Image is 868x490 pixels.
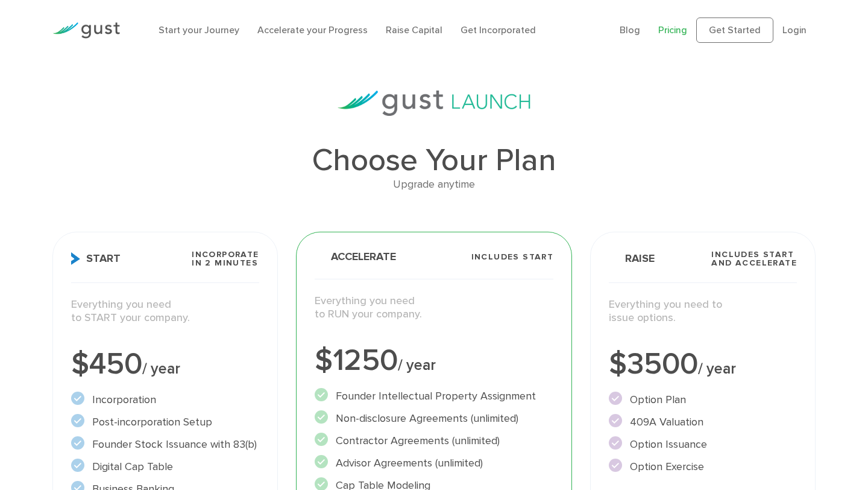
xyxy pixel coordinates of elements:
[315,346,554,376] div: $1250
[71,459,259,475] li: Digital Cap Table
[71,392,259,408] li: Incorporation
[782,24,807,36] a: Login
[52,176,816,194] div: Upgrade anytime
[315,388,554,404] li: Founder Intellectual Property Assignment
[609,414,797,430] li: 409A Valuation
[315,294,554,322] p: Everything you need to RUN your company.
[52,22,120,39] img: Gust Logo
[315,455,554,471] li: Advisor Agreements (unlimited)
[609,459,797,475] li: Option Exercise
[471,253,554,261] span: Includes START
[257,24,368,36] a: Accelerate your Progress
[461,24,536,36] a: Get Incorporated
[71,349,259,380] div: $450
[386,24,442,36] a: Raise Capital
[696,17,773,43] a: Get Started
[609,349,797,380] div: $3500
[192,250,259,267] span: Incorporate in 2 Minutes
[338,91,530,116] img: gust-launch-logos.svg
[698,360,736,378] span: / year
[609,436,797,453] li: Option Issuance
[315,433,554,449] li: Contractor Agreements (unlimited)
[658,24,687,36] a: Pricing
[159,24,239,36] a: Start your Journey
[609,298,797,325] p: Everything you need to issue options.
[620,24,640,36] a: Blog
[71,252,121,265] span: Start
[315,252,396,262] span: Accelerate
[71,436,259,453] li: Founder Stock Issuance with 83(b)
[142,360,180,378] span: / year
[71,298,259,325] p: Everything you need to START your company.
[315,410,554,427] li: Non-disclosure Agreements (unlimited)
[398,356,436,374] span: / year
[711,250,797,267] span: Includes START and ACCELERATE
[52,145,816,176] h1: Choose Your Plan
[609,392,797,408] li: Option Plan
[71,414,259,430] li: Post-incorporation Setup
[71,252,80,265] img: Start Icon X2
[609,252,655,265] span: Raise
